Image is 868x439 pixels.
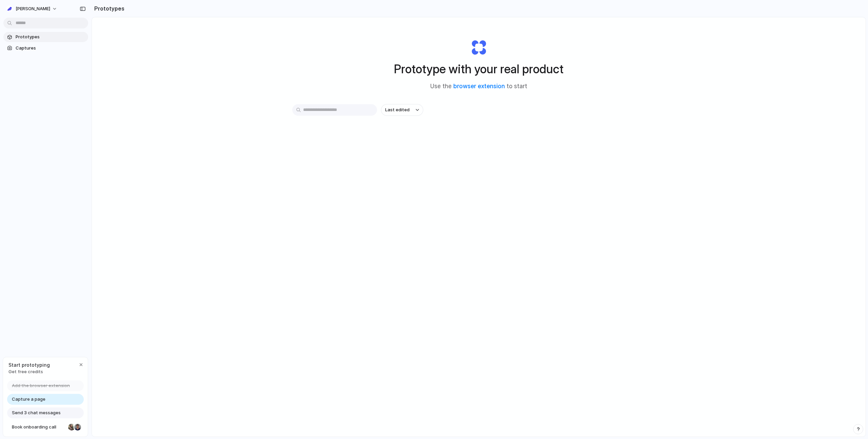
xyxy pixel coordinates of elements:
span: Prototypes [16,34,85,40]
span: Capture a page [12,396,45,403]
span: Add the browser extension [12,382,70,389]
a: Book onboarding call [7,422,84,433]
span: Start prototyping [8,361,50,368]
h2: Prototypes [92,4,124,13]
span: Captures [16,45,85,52]
div: Nicole Kubica [67,423,76,431]
span: Use the to start [430,82,527,91]
button: [PERSON_NAME] [3,3,61,14]
span: Book onboarding call [12,424,65,431]
h1: Prototype with your real product [394,60,564,78]
button: Last edited [381,104,423,116]
span: Get free credits [8,368,50,375]
a: Prototypes [3,32,88,42]
a: Captures [3,43,88,53]
a: browser extension [453,83,505,90]
span: Send 3 chat messages [12,409,61,416]
span: [PERSON_NAME] [16,5,50,12]
div: Christian Iacullo [74,423,82,431]
span: Last edited [385,107,410,113]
